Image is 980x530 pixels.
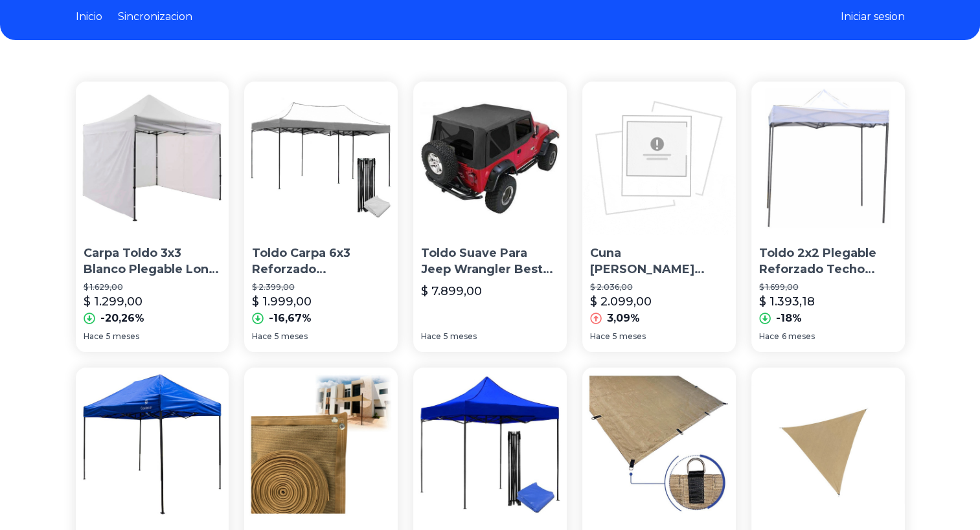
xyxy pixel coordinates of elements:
[421,245,559,278] p: Toldo Suave Para Jeep Wrangler Bestop Smitybilt Yj Tj Regalo
[590,282,728,293] p: $ 2.036,00
[84,245,222,278] p: Carpa Toldo 3x3 Blanco Plegable Lona Impermeable Paredes
[841,9,905,25] button: Iniciar sesion
[269,311,312,326] p: -16,67%
[106,331,139,342] span: 5 meses
[244,368,398,521] img: Malla Sombra Vela Tela Lona Toldos 4x2 Raschel 90% Sombra
[759,282,897,293] p: $ 1.699,00
[759,245,897,278] p: Toldo 2x2 Plegable Reforzado Techo Carpa Acordeon
[413,82,567,352] a: Toldo Suave Para Jeep Wrangler Bestop Smitybilt Yj Tj RegaloToldo Suave Para Jeep Wrangler Bestop...
[421,331,441,342] span: Hace
[607,311,640,326] p: 3,09%
[118,9,192,25] a: Sincronizacion
[421,282,482,300] p: $ 7.899,00
[751,82,905,235] img: Toldo 2x2 Plegable Reforzado Techo Carpa Acordeon
[582,82,736,235] img: Cuna Corral Bebe Starkids Draco Toldo Movil Juguetes Musical
[252,245,390,278] p: Toldo Carpa 6x3 Reforzado Impermeable Plegable Jardin 3x6
[244,82,398,235] img: Toldo Carpa 6x3 Reforzado Impermeable Plegable Jardin 3x6
[590,293,652,311] p: $ 2.099,00
[76,9,102,25] a: Inicio
[444,331,477,342] span: 5 meses
[759,331,779,342] span: Hace
[84,282,222,293] p: $ 1.629,00
[759,293,815,311] p: $ 1.393,18
[751,82,905,352] a: Toldo 2x2 Plegable Reforzado Techo Carpa AcordeonToldo 2x2 Plegable Reforzado Techo Carpa Acordeo...
[751,368,905,521] img: Malla Sombra 4x4x4 Mts 90% Toldo Velaria Reforzada Argollas
[252,293,312,311] p: $ 1.999,00
[413,82,567,235] img: Toldo Suave Para Jeep Wrangler Bestop Smitybilt Yj Tj Regalo
[252,282,390,293] p: $ 2.399,00
[275,331,308,342] span: 5 meses
[590,245,728,278] p: Cuna [PERSON_NAME] Starkids Draco Toldo Movil Juguetes Musical
[582,82,736,352] a: Cuna Corral Bebe Starkids Draco Toldo Movil Juguetes MusicalCuna [PERSON_NAME] Starkids Draco Tol...
[252,331,272,342] span: Hace
[413,368,567,521] img: Carpa Toldo 3x3 Reforzado Plegable Impermeable Azul Y Rojo
[76,82,229,352] a: Carpa Toldo 3x3 Blanco Plegable Lona Impermeable ParedesCarpa Toldo 3x3 Blanco Plegable Lona Impe...
[582,368,736,521] img: Malla Sombra 3.5x6 Mts 90% Toldo Velaria Argolla C/metro
[100,311,144,326] p: -20,26%
[84,331,104,342] span: Hace
[76,82,229,235] img: Carpa Toldo 3x3 Blanco Plegable Lona Impermeable Paredes
[590,331,610,342] span: Hace
[776,311,802,326] p: -18%
[244,82,398,352] a: Toldo Carpa 6x3 Reforzado Impermeable Plegable Jardin 3x6Toldo Carpa 6x3 Reforzado Impermeable Pl...
[613,331,646,342] span: 5 meses
[84,293,142,311] p: $ 1.299,00
[76,368,229,521] img: Toldo Tipo Carpa Plegable 2x3 Metros Azul Gardecor
[782,331,815,342] span: 6 meses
